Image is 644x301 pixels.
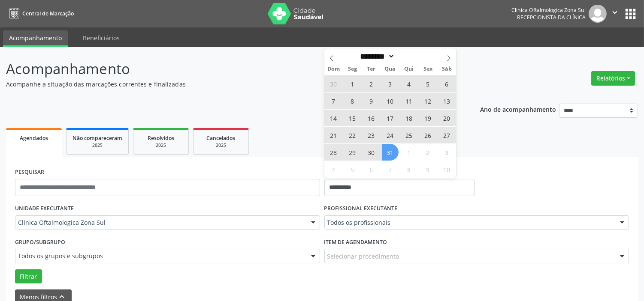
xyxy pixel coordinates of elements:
[325,92,342,109] span: Dezembro 7, 2025
[20,134,48,142] span: Agendados
[18,218,302,227] span: Clinica Oftalmologica Zona Sul
[325,161,342,178] span: Janeiro 4, 2026
[22,10,74,17] span: Central de Marcação
[382,92,399,109] span: Dezembro 10, 2025
[15,166,44,179] label: PESQUISAR
[591,71,635,86] button: Relatórios
[610,8,620,17] i: 
[3,30,68,47] a: Acompanhamento
[363,161,380,178] span: Janeiro 6, 2026
[344,110,361,126] span: Dezembro 15, 2025
[382,110,399,126] span: Dezembro 17, 2025
[344,161,361,178] span: Janeiro 5, 2026
[324,202,398,215] label: PROFISSIONAL EXECUTANTE
[207,134,236,142] span: Cancelados
[6,6,74,21] a: Central de Marcação
[382,127,399,143] span: Dezembro 24, 2025
[6,58,448,80] p: Acompanhamento
[589,5,607,23] img: img
[401,110,417,126] span: Dezembro 18, 2025
[401,92,417,109] span: Dezembro 11, 2025
[6,80,448,89] p: Acompanhe a situação das marcações correntes e finalizadas
[438,92,455,109] span: Dezembro 13, 2025
[73,134,122,142] span: Não compareceram
[73,142,122,149] div: 2025
[480,104,556,114] p: Ano de acompanhamento
[15,269,42,284] button: Filtrar
[324,66,343,72] span: Dom
[77,30,126,45] a: Beneficiários
[399,66,418,72] span: Qui
[200,142,242,149] div: 2025
[437,66,456,72] span: Sáb
[325,75,342,92] span: Novembro 30, 2025
[327,252,399,261] span: Selecionar procedimento
[420,92,436,109] span: Dezembro 12, 2025
[362,66,381,72] span: Ter
[438,144,455,161] span: Janeiro 3, 2026
[511,6,586,14] div: Clinica Oftalmologica Zona Sul
[343,66,362,72] span: Seg
[517,14,586,21] span: Recepcionista da clínica
[344,144,361,161] span: Dezembro 29, 2025
[382,161,399,178] span: Janeiro 7, 2026
[420,110,436,126] span: Dezembro 19, 2025
[420,127,436,143] span: Dezembro 26, 2025
[357,52,395,61] select: Month
[381,66,400,72] span: Qua
[344,75,361,92] span: Dezembro 1, 2025
[344,92,361,109] span: Dezembro 8, 2025
[15,235,65,249] label: Grupo/Subgrupo
[438,161,455,178] span: Janeiro 10, 2026
[148,134,174,142] span: Resolvidos
[382,75,399,92] span: Dezembro 3, 2025
[438,127,455,143] span: Dezembro 27, 2025
[420,144,436,161] span: Janeiro 2, 2026
[438,75,455,92] span: Dezembro 6, 2025
[18,252,302,260] span: Todos os grupos e subgrupos
[325,127,342,143] span: Dezembro 21, 2025
[401,161,417,178] span: Janeiro 8, 2026
[420,75,436,92] span: Dezembro 5, 2025
[344,127,361,143] span: Dezembro 22, 2025
[363,92,380,109] span: Dezembro 9, 2025
[363,144,380,161] span: Dezembro 30, 2025
[363,110,380,126] span: Dezembro 16, 2025
[324,235,387,249] label: Item de agendamento
[363,75,380,92] span: Dezembro 2, 2025
[325,144,342,161] span: Dezembro 28, 2025
[15,202,74,215] label: UNIDADE EXECUTANTE
[401,144,417,161] span: Janeiro 1, 2026
[395,52,423,61] input: Year
[401,127,417,143] span: Dezembro 25, 2025
[327,218,612,227] span: Todos os profissionais
[363,127,380,143] span: Dezembro 23, 2025
[401,75,417,92] span: Dezembro 4, 2025
[418,66,437,72] span: Sex
[382,144,399,161] span: Dezembro 31, 2025
[325,110,342,126] span: Dezembro 14, 2025
[139,142,182,149] div: 2025
[438,110,455,126] span: Dezembro 20, 2025
[420,161,436,178] span: Janeiro 9, 2026
[623,6,638,21] button: apps
[607,5,623,23] button: 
